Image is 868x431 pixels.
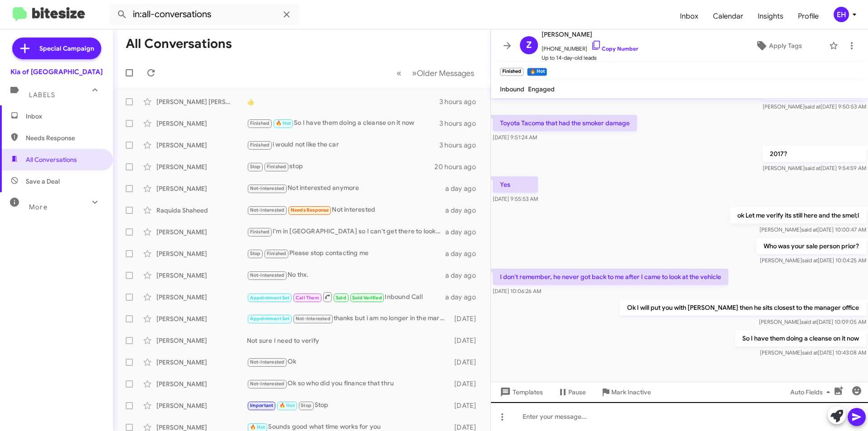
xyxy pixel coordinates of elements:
a: Insights [750,3,791,29]
div: [DATE] [450,358,483,367]
p: I don't remember, he never got back to me after I came to look at the vehicle [493,269,728,285]
span: 🔥 Hot [279,403,295,408]
a: Profile [791,3,826,29]
span: Important [250,403,274,408]
span: « [396,67,401,79]
button: Mark Inactive [593,384,658,400]
span: Mark Inactive [611,384,651,400]
span: Apply Tags [769,38,802,54]
a: Inbox [673,3,706,29]
span: Not-Interested [250,381,285,387]
span: 🔥 Hot [250,424,265,430]
p: So I have them doing a cleanse on it now [735,330,866,346]
span: Stop [250,251,261,256]
a: Copy Number [591,45,638,52]
span: Engaged [528,85,555,93]
span: said at [802,257,818,264]
div: a day ago [445,249,483,258]
div: I'm in [GEOGRAPHIC_DATA] so I can't get there to look at the cars thanks [247,227,445,237]
div: stop [247,161,434,172]
div: [DATE] [450,379,483,388]
h1: All Conversations [126,37,232,51]
div: Not interested [247,205,445,215]
button: Auto Fields [783,384,841,400]
p: Toyota Tacoma that had the smoker damage [493,115,637,131]
span: said at [801,318,817,325]
span: Not-Interested [296,316,330,322]
span: [PERSON_NAME] [DATE] 10:43:08 AM [760,349,866,356]
div: No thx. [247,270,445,280]
span: Finished [250,229,270,235]
span: said at [802,349,818,356]
span: [PERSON_NAME] [DATE] 10:00:47 AM [759,226,866,233]
button: Pause [550,384,593,400]
span: » [412,67,417,79]
span: said at [802,226,817,233]
span: Appointment Set [250,295,290,301]
span: Inbox [26,112,103,121]
div: Not interested anymore [247,183,445,194]
div: [PERSON_NAME] [156,162,247,171]
div: [PERSON_NAME] [156,184,247,193]
div: Stop [247,400,450,411]
span: Older Messages [417,68,474,78]
span: Not-Interested [250,359,285,365]
div: Not sure I need to verify [247,336,450,345]
div: [PERSON_NAME] [156,271,247,280]
span: Inbound [500,85,524,93]
div: [PERSON_NAME] [156,249,247,258]
span: Not-Interested [250,185,285,191]
div: [DATE] [450,336,483,345]
p: Yes [493,176,538,193]
div: [PERSON_NAME] [156,227,247,237]
div: Ok so who did you finance that thru [247,379,450,389]
small: 🔥 Hot [527,68,547,76]
span: Call Them [296,295,319,301]
span: All Conversations [26,155,77,164]
div: a day ago [445,184,483,193]
span: Pause [568,384,586,400]
p: Who was your sale person prior? [756,238,866,254]
span: Finished [267,164,287,170]
div: Inbound Call [247,291,445,303]
div: 👍 [247,97,439,106]
button: EH [826,7,858,22]
a: Special Campaign [12,38,101,59]
span: Finished [267,251,287,256]
button: Templates [491,384,550,400]
div: 3 hours ago [439,97,483,106]
div: a day ago [445,271,483,280]
div: Kia of [GEOGRAPHIC_DATA] [10,67,103,76]
span: Stop [301,403,311,408]
span: Z [526,38,532,52]
span: Sold Verified [352,295,382,301]
span: Sold [336,295,346,301]
div: [PERSON_NAME] [156,401,247,410]
span: Labels [29,91,55,99]
div: [DATE] [450,401,483,410]
div: [PERSON_NAME] [156,141,247,150]
span: [PERSON_NAME] [DATE] 10:09:05 AM [759,318,866,325]
span: Special Campaign [39,44,94,53]
span: Stop [250,164,261,170]
button: Apply Tags [732,38,825,54]
span: Auto Fields [790,384,834,400]
div: 20 hours ago [434,162,483,171]
span: said at [805,165,821,171]
span: Needs Response [26,133,103,142]
div: a day ago [445,293,483,302]
div: [PERSON_NAME] [156,314,247,323]
span: [PERSON_NAME] [DATE] 9:50:53 AM [763,103,866,110]
div: Please stop contacting me [247,248,445,259]
span: [PERSON_NAME] [542,29,638,40]
input: Search [109,4,299,25]
span: Not-Interested [250,207,285,213]
span: 🔥 Hot [276,120,291,126]
div: [PERSON_NAME] [156,358,247,367]
span: [DATE] 9:55:53 AM [493,195,538,202]
span: [PERSON_NAME] [DATE] 9:54:59 AM [763,165,866,171]
span: [PHONE_NUMBER] [542,40,638,53]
